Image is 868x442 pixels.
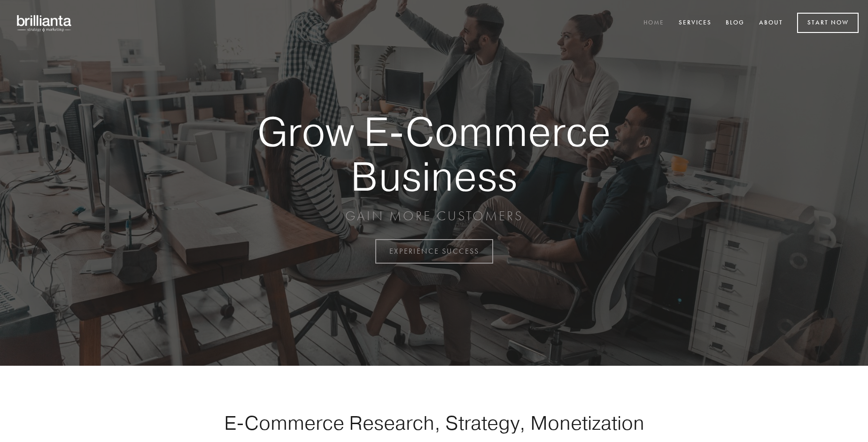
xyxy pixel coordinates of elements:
a: About [753,16,789,31]
a: Start Now [797,13,859,33]
h1: E-Commerce Research, Strategy, Monetization [194,411,674,434]
strong: Grow E-Commerce Business [225,109,643,198]
p: GAIN MORE CUSTOMERS [225,208,643,225]
a: Blog [720,16,751,31]
a: EXPERIENCE SUCCESS [375,239,493,264]
a: Home [637,16,670,31]
a: Services [673,16,718,31]
img: brillianta - research, strategy, marketing [9,9,80,37]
